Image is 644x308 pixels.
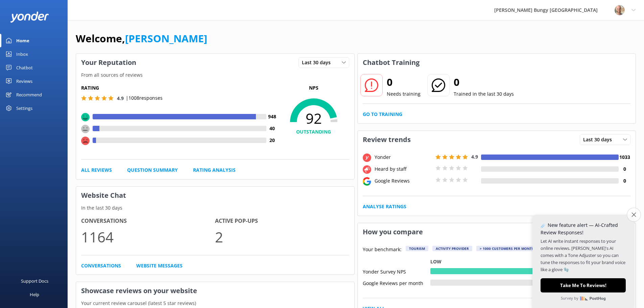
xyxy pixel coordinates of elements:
[16,34,29,47] div: Home
[81,262,121,269] a: Conversations
[454,74,514,90] h2: 0
[373,165,434,173] div: Heard by staff
[193,166,236,174] a: Rating Analysis
[117,95,124,101] span: 4.9
[302,59,335,66] span: Last 30 days
[619,177,630,185] h4: 0
[387,90,421,98] p: Needs training
[278,110,349,127] span: 92
[126,94,163,102] p: | 1008 responses
[127,166,178,174] a: Question Summary
[432,246,472,251] div: Activity Provider
[363,268,430,274] div: Yonder Survey NPS
[215,217,349,226] h4: Active Pop-ups
[81,226,215,248] p: 1164
[430,258,442,265] p: Low
[125,31,207,45] a: [PERSON_NAME]
[266,125,278,132] h4: 40
[471,153,478,160] span: 4.9
[76,187,354,204] h3: Website Chat
[16,74,32,88] div: Reviews
[373,153,434,161] div: Yonder
[266,137,278,144] h4: 20
[363,111,402,118] a: Go to Training
[619,153,630,161] h4: 1033
[387,74,421,90] h2: 0
[358,223,428,241] h3: How you compare
[363,280,430,286] div: Google Reviews per month
[619,165,630,173] h4: 0
[76,71,354,79] p: From all sources of reviews
[266,113,278,120] h4: 948
[16,101,32,115] div: Settings
[363,246,402,254] p: Your benchmark:
[278,128,349,136] h4: OUTSTANDING
[30,288,39,301] div: Help
[358,54,425,71] h3: Chatbot Training
[358,131,416,148] h3: Review trends
[363,203,406,210] a: Analyse Ratings
[215,226,349,248] p: 2
[406,246,428,251] div: Tourism
[136,262,183,269] a: Website Messages
[373,177,434,185] div: Google Reviews
[76,54,141,71] h3: Your Reputation
[16,47,28,61] div: Inbox
[278,84,349,92] p: NPS
[76,30,207,47] h1: Welcome,
[76,300,354,307] p: Your current review carousel (latest 5 star reviews)
[16,88,42,101] div: Recommend
[615,5,625,15] img: 125-1698195899.png
[81,166,112,174] a: All Reviews
[583,136,616,143] span: Last 30 days
[81,217,215,226] h4: Conversations
[454,90,514,98] p: Trained in the last 30 days
[16,61,33,74] div: Chatbot
[21,274,48,288] div: Support Docs
[10,11,49,23] img: yonder-white-logo.png
[76,204,354,212] p: In the last 30 days
[476,246,538,251] div: > 1000 customers per month
[81,84,278,92] h5: Rating
[76,282,354,300] h3: Showcase reviews on your website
